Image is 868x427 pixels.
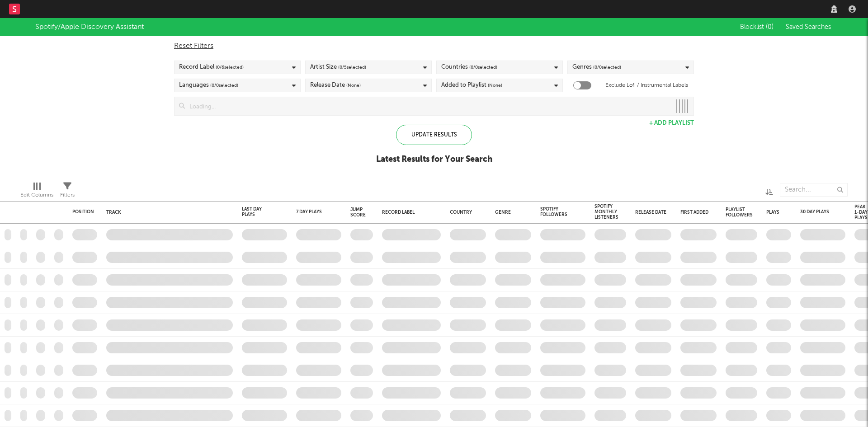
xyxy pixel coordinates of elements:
div: 7 Day Plays [296,209,328,215]
div: 30 Day Plays [800,209,832,215]
div: Edit Columns [20,190,53,201]
div: Filters [60,178,75,205]
div: Artist Size [310,62,366,73]
div: Playlist Followers [726,207,753,218]
div: Jump Score [350,207,366,218]
div: Filters [60,190,75,201]
span: ( 0 / 0 selected) [210,80,238,91]
div: Genre [495,210,527,215]
div: Peak 1-Day Plays [854,204,868,221]
div: Spotify Followers [540,206,572,217]
div: Record Label [382,210,436,215]
div: Track [106,210,228,215]
div: Update Results [396,125,472,145]
div: Spotify Monthly Listeners [594,204,618,220]
div: Position [72,209,94,215]
div: Release Date [310,80,361,91]
div: Reset Filters [174,41,694,52]
input: Loading... [185,97,671,115]
span: ( 0 / 5 selected) [338,62,366,73]
div: First Added [680,210,712,215]
span: ( 0 / 0 selected) [593,62,621,73]
div: Release Date [635,210,667,215]
label: Exclude Lofi / Instrumental Labels [605,80,688,91]
div: Spotify/Apple Discovery Assistant [35,22,144,33]
div: Genres [572,62,621,73]
div: Edit Columns [20,178,53,205]
div: Record Label [179,62,244,73]
div: Last Day Plays [242,206,274,217]
span: ( 0 / 6 selected) [216,62,244,73]
span: Saved Searches [786,24,833,30]
span: (None) [488,80,502,91]
span: ( 0 / 0 selected) [469,62,497,73]
button: Saved Searches [783,23,833,31]
div: Countries [441,62,497,73]
div: Latest Results for Your Search [376,154,492,165]
div: Plays [766,210,779,215]
span: (None) [346,80,361,91]
input: Search... [780,183,848,197]
span: ( 0 ) [766,24,774,30]
div: Added to Playlist [441,80,502,91]
button: + Add Playlist [649,120,694,126]
div: Country [450,210,481,215]
span: Blocklist [740,24,774,30]
div: Languages [179,80,238,91]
